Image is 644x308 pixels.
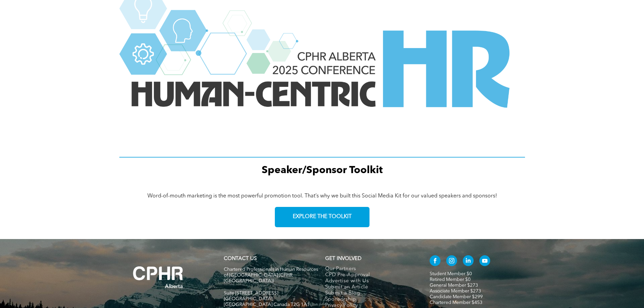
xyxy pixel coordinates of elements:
a: General Member $273 [430,283,478,288]
span: [GEOGRAPHIC_DATA], [GEOGRAPHIC_DATA] Canada T2G 1A1 [224,297,310,307]
a: Advertise with Us [325,278,415,284]
a: instagram [446,255,457,268]
span: Suite [STREET_ADDRESS] [224,291,278,295]
span: Chartered Professionals in Human Resources of [GEOGRAPHIC_DATA] (CPHR [GEOGRAPHIC_DATA]) [224,267,318,283]
a: Retired Member $0 [430,277,471,282]
img: A white background with a few lines on it [119,253,197,302]
a: CPD Pre-Approval [325,272,415,278]
span: GET INVOLVED [325,256,361,261]
span: Word-of-mouth marketing is the most powerful promotion tool. That’s why we built this Social Medi... [147,193,497,199]
a: Student Member $0 [430,271,472,276]
a: Associate Member $273 [430,289,481,293]
a: EXPLORE THE TOOLKIT [275,207,369,227]
a: youtube [479,255,490,268]
span: EXPLORE THE TOOLKIT [293,214,352,220]
a: Submit an Article [325,284,415,290]
a: Candidate Member $299 [430,294,483,299]
a: Sponsorship [325,297,415,303]
a: Submit a Blog [325,290,415,297]
a: CONTACT US [224,256,257,261]
a: Our Partners [325,266,415,272]
a: Chartered Member $453 [430,300,482,305]
span: Speaker/Sponsor Toolkit [262,165,383,175]
a: facebook [430,255,440,268]
a: linkedin [463,255,474,268]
